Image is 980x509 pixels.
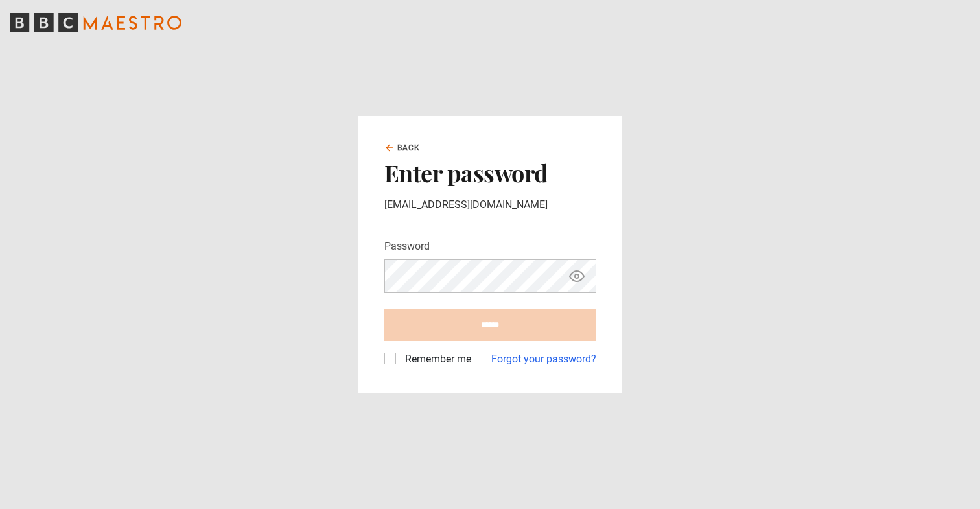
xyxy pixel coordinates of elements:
a: Forgot your password? [491,351,596,367]
label: Remember me [400,351,471,367]
span: Back [397,142,421,154]
p: [EMAIL_ADDRESS][DOMAIN_NAME] [384,197,596,213]
a: Back [384,142,421,154]
h2: Enter password [384,159,596,186]
label: Password [384,239,430,254]
svg: BBC Maestro [10,13,181,32]
button: Show password [566,265,588,288]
